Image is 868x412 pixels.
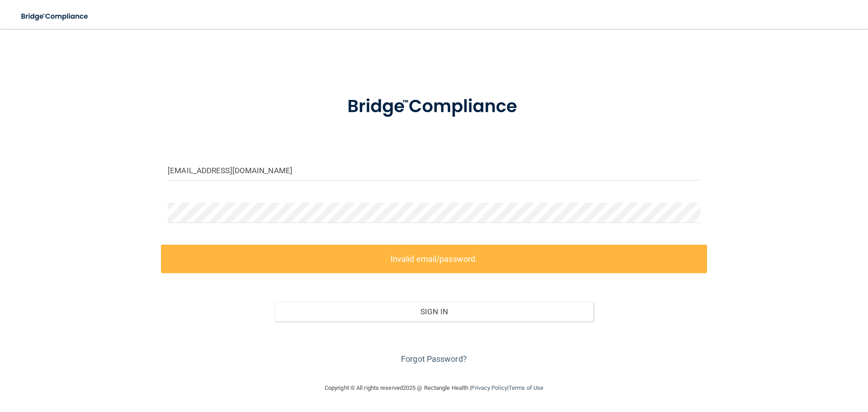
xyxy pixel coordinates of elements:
[274,302,594,322] button: Sign In
[269,374,599,403] div: Copyright © All rights reserved 2025 @ Rectangle Health | |
[401,354,467,364] a: Forgot Password?
[161,245,707,273] label: Invalid email/password.
[509,384,543,391] a: Terms of Use
[329,83,539,130] img: bridge_compliance_login_screen.278c3ca4.svg
[471,384,507,391] a: Privacy Policy
[14,7,97,26] img: bridge_compliance_login_screen.278c3ca4.svg
[168,160,700,180] input: Email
